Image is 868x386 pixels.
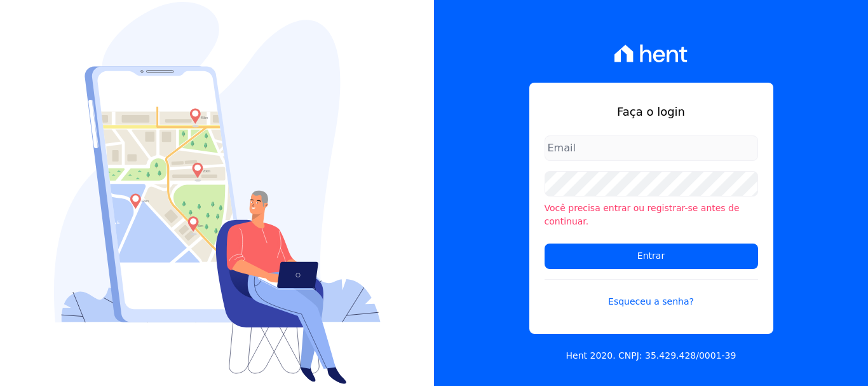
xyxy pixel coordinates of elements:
[54,2,381,384] img: Login
[545,244,758,269] input: Entrar
[545,279,758,308] a: Esqueceu a senha?
[566,349,736,362] p: Hent 2020. CNPJ: 35.429.428/0001-39
[545,103,758,120] h1: Faça o login
[545,135,758,161] input: Email
[545,202,758,228] li: Você precisa entrar ou registrar-se antes de continuar.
